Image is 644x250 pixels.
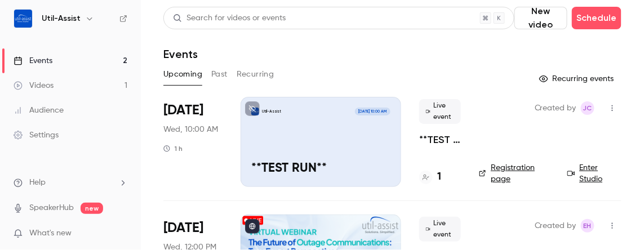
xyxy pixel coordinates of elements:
h1: Events [163,47,198,61]
div: 1 h [163,144,183,153]
a: 1 [419,169,441,185]
span: EH [584,219,592,233]
span: [DATE] [163,219,203,237]
button: Upcoming [163,65,202,83]
span: new [81,203,103,214]
span: Josh C [581,101,594,115]
span: [DATE] 10:00 AM [355,108,390,115]
button: Schedule [572,7,621,29]
div: Search for videos or events [173,12,286,24]
span: Created by [535,101,576,115]
span: Live event [419,217,461,242]
iframe: Noticeable Trigger [114,229,127,239]
div: Oct 1 Wed, 10:00 AM (America/New York) [163,97,223,187]
div: Videos [14,80,54,91]
img: Util-Assist [14,10,32,28]
div: Events [14,55,52,66]
span: [DATE] [163,101,203,119]
button: New video [514,7,567,29]
li: help-dropdown-opener [14,177,127,189]
div: Settings [14,130,59,141]
div: Audience [14,105,64,116]
span: Wed, 10:00 AM [163,124,218,135]
span: Emily Henderson [581,219,594,233]
span: What's new [29,227,72,239]
span: Live event [419,99,461,124]
a: **TEST RUN**Util-Assist[DATE] 10:00 AM**TEST RUN** [241,97,401,187]
button: Recurring events [534,70,621,88]
button: Past [211,65,228,83]
h4: 1 [437,169,441,185]
a: Registration page [479,162,554,185]
a: Enter Studio [567,162,621,185]
span: JC [583,101,592,115]
span: Created by [535,219,576,233]
p: Util-Assist [262,109,281,114]
button: Recurring [237,65,274,83]
span: Help [29,177,46,189]
h6: Util-Assist [42,13,81,24]
a: SpeakerHub [29,202,74,214]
